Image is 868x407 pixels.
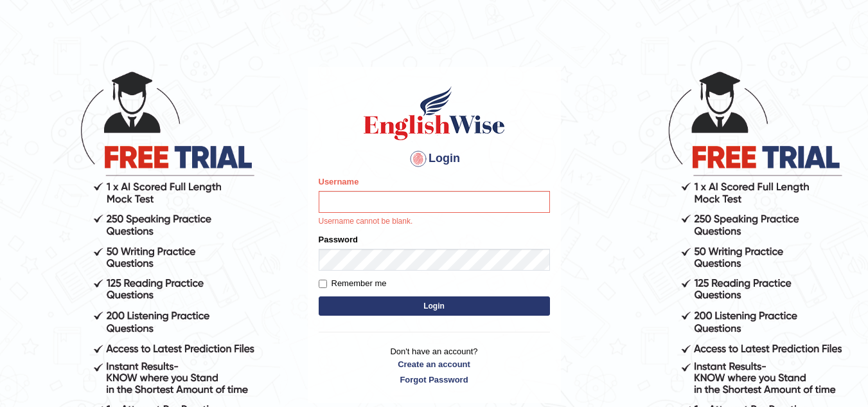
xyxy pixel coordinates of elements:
img: Logo of English Wise sign in for intelligent practice with AI [361,84,508,142]
a: Create an account [319,358,550,370]
p: Username cannot be blank. [319,216,550,228]
input: Remember me [319,280,327,288]
label: Username [319,176,359,188]
label: Remember me [319,277,387,290]
button: Login [319,296,550,316]
label: Password [319,233,358,246]
a: Forgot Password [319,374,550,386]
p: Don't have an account? [319,345,550,385]
h4: Login [319,149,550,169]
